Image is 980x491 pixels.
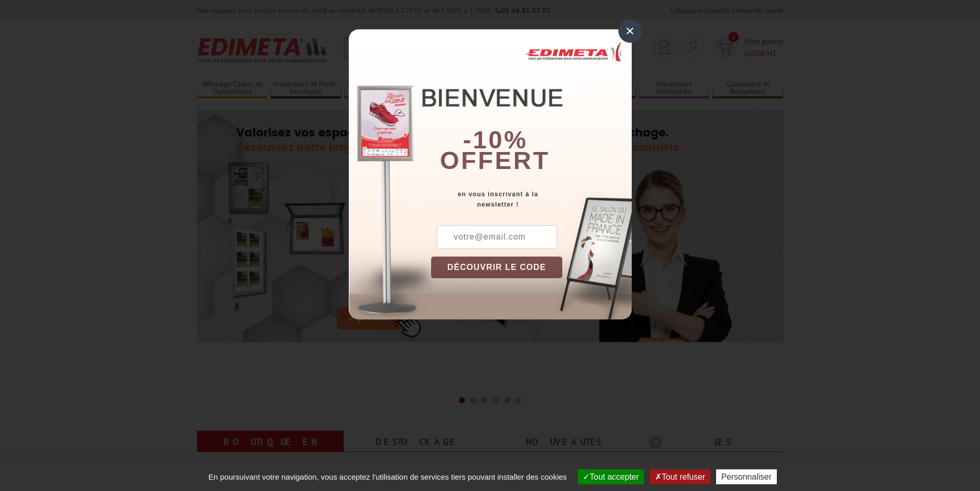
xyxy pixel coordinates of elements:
font: offert [440,147,550,174]
div: en vous inscrivant à la newsletter ! [431,189,632,210]
button: Tout refuser [650,469,710,484]
span: En poursuivant votre navigation, vous acceptez l'utilisation de services tiers pouvant installer ... [203,472,572,481]
button: DÉCOUVRIR LE CODE [431,257,563,278]
input: votre@email.com [437,225,557,249]
button: Tout accepter [578,469,644,484]
button: Personnaliser (fenêtre modale) [716,469,777,484]
b: -10% [463,126,528,154]
div: × [618,19,642,43]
